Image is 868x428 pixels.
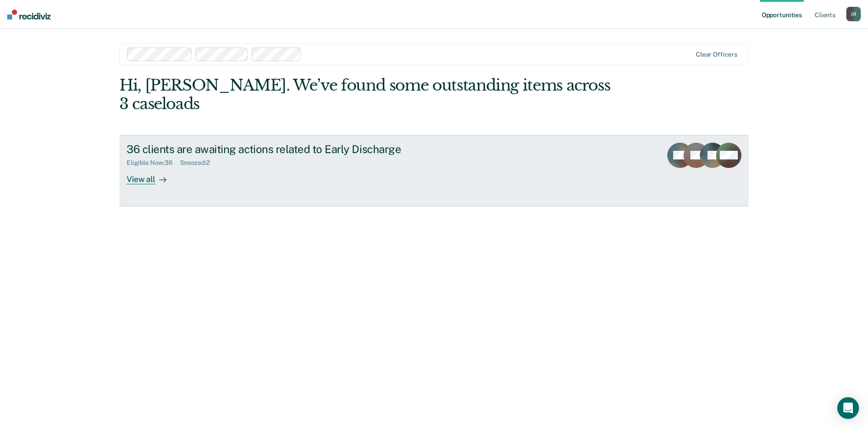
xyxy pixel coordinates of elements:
div: J R [846,7,861,21]
div: Open Intercom Messenger [837,397,859,419]
div: Eligible Now : 36 [127,159,180,167]
div: Hi, [PERSON_NAME]. We’ve found some outstanding items across 3 caseloads [119,76,623,113]
img: Recidiviz [7,10,51,19]
div: Clear officers [696,51,737,58]
div: Snoozed : 2 [180,159,217,167]
div: 36 clients are awaiting actions related to Early Discharge [127,143,444,156]
div: View all [127,167,177,184]
a: 36 clients are awaiting actions related to Early DischargeEligible Now:36Snoozed:2View all [119,135,749,207]
button: JR [846,7,861,21]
